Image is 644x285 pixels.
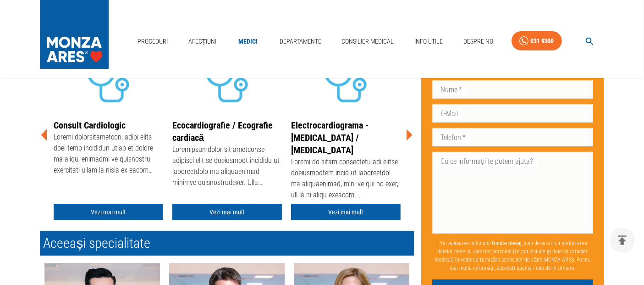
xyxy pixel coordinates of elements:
[40,231,414,256] h2: Aceeași specialitate
[172,120,273,143] a: Ecocardiografie / Ecografie cardiacă
[54,120,126,131] a: Consult Cardiologic
[411,32,446,51] a: Info Utile
[338,32,397,51] a: Consilier Medical
[54,204,163,221] a: Vezi mai mult
[491,240,522,246] b: Trimite mesaj
[276,32,325,51] a: Departamente
[134,32,171,51] a: Proceduri
[432,235,594,275] p: Prin apăsarea butonului , sunt de acord cu prelucrarea datelor mele cu caracter personal (ce pot ...
[530,35,554,47] div: 031 9300
[610,228,635,253] button: delete
[185,32,220,51] a: Afecțiuni
[172,144,282,190] div: Loremipsumdolor sit ametconse adipisci elit se doeiusmodt incididu ut laboreetdolo ma aliquaenima...
[291,156,401,202] div: Loremi do sitam consectetu adi elitse doeiusmodtem incid ut laboreetdol ma aliquaenimad, mini ve ...
[291,120,369,156] a: Electrocardiograma - [MEDICAL_DATA] / [MEDICAL_DATA]
[291,204,401,221] a: Vezi mai mult
[54,132,163,178] div: Loremi dolorsitametcon, adipi elits doei temp incididun utlab et dolore ma aliqu, enimadmi ve qui...
[172,204,282,221] a: Vezi mai mult
[233,32,263,51] a: Medici
[460,32,498,51] a: Despre Noi
[512,31,562,51] a: 031 9300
